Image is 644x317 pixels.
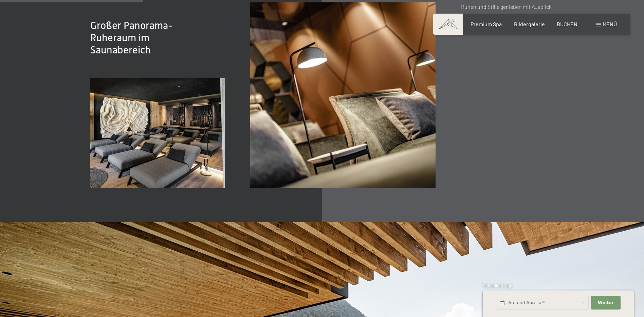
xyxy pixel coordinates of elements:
span: Weiter [598,300,614,306]
p: Ruhen und Stille genießen mit Ausblick auf die Alpen. [461,2,554,20]
img: Ruheräume - Chill Lounge - Wellnesshotel - Ahrntal - Schwarzenstein [250,2,436,188]
a: BUCHEN [557,21,577,27]
button: Weiter [591,296,620,310]
span: Menü [603,21,617,27]
a: Bildergalerie [514,21,545,27]
img: Ruheräume - Chill Lounge - Wellnesshotel - Ahrntal - Schwarzenstein [90,78,225,188]
span: Großer Panorama-Ruheraum im Saunabereich [90,20,173,56]
span: Schnellanfrage [483,283,512,288]
a: Premium Spa [471,21,502,27]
